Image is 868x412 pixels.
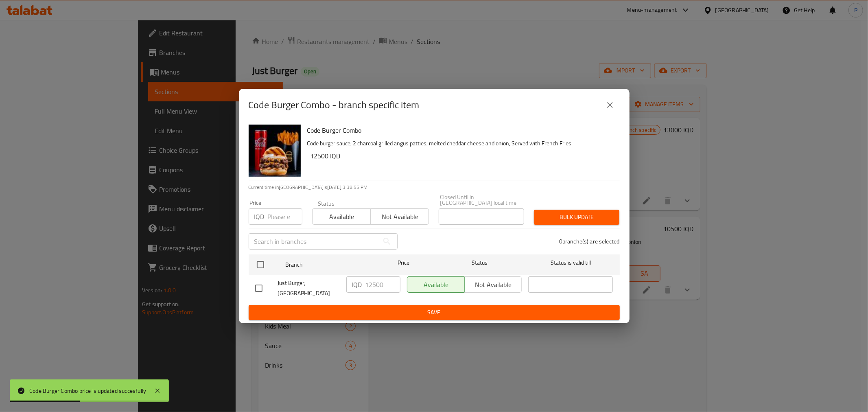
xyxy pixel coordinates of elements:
[307,125,613,136] h6: Code Burger Combo
[374,211,426,223] span: Not available
[249,125,301,177] img: Code Burger Combo
[249,305,620,320] button: Save
[255,307,613,318] span: Save
[278,278,340,298] span: Just Burger, [GEOGRAPHIC_DATA]
[312,208,371,225] button: Available
[534,210,619,225] button: Bulk update
[285,260,370,270] span: Branch
[376,258,431,268] span: Price
[29,386,146,395] div: Code Burger Combo price is updated succesfully
[249,99,420,112] h2: Code Burger Combo - branch specific item
[559,237,620,245] p: 0 branche(s) are selected
[316,211,367,223] span: Available
[268,208,302,225] input: Please enter price
[437,258,522,268] span: Status
[528,258,613,268] span: Status is valid till
[307,138,613,149] p: Code burger sauce, 2 charcoal grilled angus patties, melted cheddar cheese and onion, Served with...
[310,150,613,162] h6: 12500 IQD
[540,212,613,222] span: Bulk update
[370,208,429,225] button: Not available
[249,184,620,191] p: Current time in [GEOGRAPHIC_DATA] is [DATE] 3:38:55 PM
[600,95,620,115] button: close
[365,276,400,293] input: Please enter price
[249,233,379,250] input: Search in branches
[254,212,265,221] p: IQD
[352,280,362,289] p: IQD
